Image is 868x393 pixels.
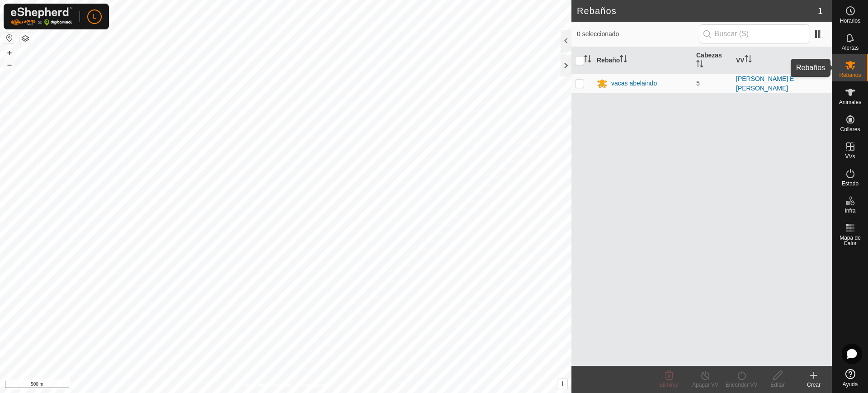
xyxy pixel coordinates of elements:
[693,47,732,74] th: Cabezas
[687,381,723,389] div: Apagar VV
[835,235,866,246] span: Mapa de Calor
[723,381,759,389] div: Encender VV
[620,57,627,64] p-sorticon: Activar para ordenar
[239,381,291,389] a: Política de Privacidad
[700,24,809,43] input: Buscar (S)
[839,72,861,78] span: Rebaños
[93,12,96,21] span: L
[11,7,72,26] img: Logo Gallagher
[696,80,700,87] span: 5
[840,18,860,24] span: Horarios
[302,381,332,389] a: Contáctenos
[818,4,823,18] span: 1
[759,381,796,389] div: Editar
[611,79,657,88] div: vacas abelaindo
[20,33,31,44] button: Capas del Mapa
[745,57,752,64] p-sorticon: Activar para ordenar
[557,379,567,389] button: i
[696,62,703,69] p-sorticon: Activar para ordenar
[843,382,858,387] span: Ayuda
[561,380,563,388] span: i
[659,382,679,388] span: Eliminar
[4,59,15,70] button: –
[4,33,15,43] button: Restablecer Mapa
[4,47,15,58] button: +
[840,127,860,132] span: Collares
[842,45,859,51] span: Alertas
[832,365,868,391] a: Ayuda
[839,99,861,105] span: Animales
[584,57,591,64] p-sorticon: Activar para ordenar
[577,5,818,16] h2: Rebaños
[796,381,832,389] div: Crear
[842,181,859,186] span: Estado
[736,75,794,92] a: [PERSON_NAME] E [PERSON_NAME]
[844,208,855,213] span: Infra
[732,47,832,74] th: VV
[593,47,693,74] th: Rebaño
[577,29,700,39] span: 0 seleccionado
[845,154,855,159] span: VVs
